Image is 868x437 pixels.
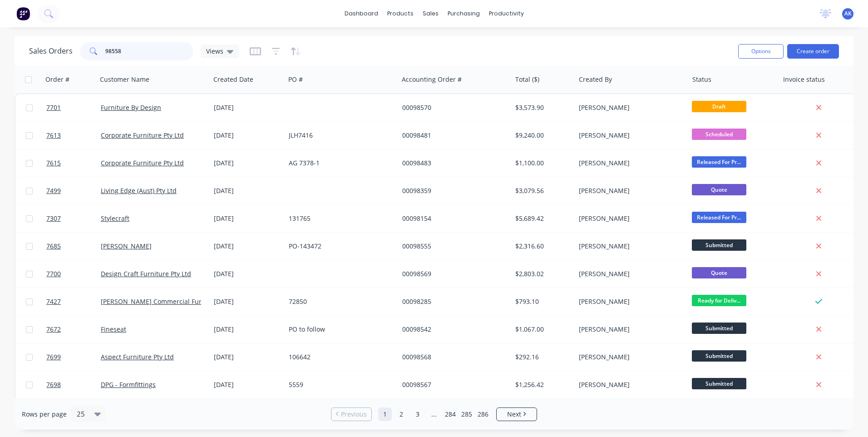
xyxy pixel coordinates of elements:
span: Draft [692,101,746,112]
a: Page 3 [411,407,424,421]
a: 7700 [46,260,101,288]
div: JLH7416 [289,131,390,140]
span: 7672 [46,325,61,334]
span: 7698 [46,380,61,389]
div: 00098569 [402,269,503,278]
div: Invoice status [783,75,825,84]
span: 7613 [46,131,61,140]
div: 00098483 [402,159,503,168]
a: DPG - Formfittings [101,380,156,389]
span: 7699 [46,353,61,362]
span: Quote [692,184,746,195]
a: dashboard [340,7,383,20]
a: 7613 [46,122,101,149]
div: [PERSON_NAME] [579,269,680,278]
span: Released For Pr... [692,156,746,168]
div: $9,240.00 [515,131,568,140]
span: 7499 [46,186,61,195]
div: Customer Name [100,75,149,84]
a: Aspect Furniture Pty Ltd [101,353,174,361]
span: Next [507,410,521,419]
div: $5,689.42 [515,214,568,223]
div: 00098568 [402,353,503,362]
a: 7615 [46,149,101,177]
a: Corporate Furniture Pty Ltd [101,131,184,139]
div: 00098567 [402,380,503,389]
a: [PERSON_NAME] [101,242,152,250]
div: Order # [45,75,69,84]
div: [PERSON_NAME] [579,103,680,112]
span: 7307 [46,214,61,223]
img: Factory [16,7,30,20]
span: Scheduled [692,129,746,140]
div: [DATE] [214,325,281,334]
div: 00098154 [402,214,503,223]
span: Submitted [692,378,746,389]
a: Furniture By Design [101,103,161,112]
a: Previous page [331,410,371,419]
span: Rows per page [22,410,67,419]
div: PO-143472 [289,242,390,251]
a: Page 285 [460,407,473,421]
div: $1,100.00 [515,159,568,168]
div: [PERSON_NAME] [579,214,680,223]
div: 00098285 [402,297,503,306]
a: 7672 [46,316,101,343]
a: Next page [497,410,537,419]
a: 7427 [46,288,101,315]
span: Views [206,46,223,56]
span: Submitted [692,239,746,251]
div: 00098542 [402,325,503,334]
div: Created Date [213,75,253,84]
div: [DATE] [214,214,281,223]
a: Page 1 is your current page [378,407,392,421]
span: 7685 [46,242,61,251]
span: 7615 [46,159,61,168]
a: Fineseat [101,325,126,333]
span: Submitted [692,350,746,362]
div: PO # [288,75,303,84]
div: [PERSON_NAME] [579,325,680,334]
div: 72850 [289,297,390,306]
button: Create order [787,44,839,59]
div: $292.16 [515,353,568,362]
div: $1,067.00 [515,325,568,334]
div: [PERSON_NAME] [579,380,680,389]
span: Previous [341,410,367,419]
div: [PERSON_NAME] [579,159,680,168]
a: Page 284 [444,407,457,421]
h1: Sales Orders [29,47,73,55]
div: Status [692,75,711,84]
div: [DATE] [214,159,281,168]
div: 00098359 [402,186,503,195]
span: 7701 [46,103,61,112]
a: 7307 [46,205,101,232]
div: [PERSON_NAME] [579,186,680,195]
div: [PERSON_NAME] [579,131,680,140]
a: Corporate Furniture Pty Ltd [101,159,184,167]
div: [DATE] [214,131,281,140]
a: 7698 [46,371,101,398]
div: [DATE] [214,380,281,389]
div: [PERSON_NAME] [579,353,680,362]
a: 7699 [46,343,101,371]
a: 7685 [46,233,101,260]
div: sales [418,7,443,20]
div: 106642 [289,353,390,362]
a: Design Craft Furniture Pty Ltd [101,269,191,278]
div: purchasing [443,7,484,20]
span: 7427 [46,297,61,306]
div: PO to follow [289,325,390,334]
div: [DATE] [214,242,281,251]
div: $1,256.42 [515,380,568,389]
a: Page 2 [395,407,408,421]
div: Accounting Order # [402,75,462,84]
span: Released For Pr... [692,212,746,223]
div: 131765 [289,214,390,223]
ul: Pagination [327,407,541,421]
div: 5559 [289,380,390,389]
div: productivity [484,7,528,20]
div: [DATE] [214,186,281,195]
a: [PERSON_NAME] Commercial Furniture [101,297,220,306]
a: Page 286 [476,407,490,421]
